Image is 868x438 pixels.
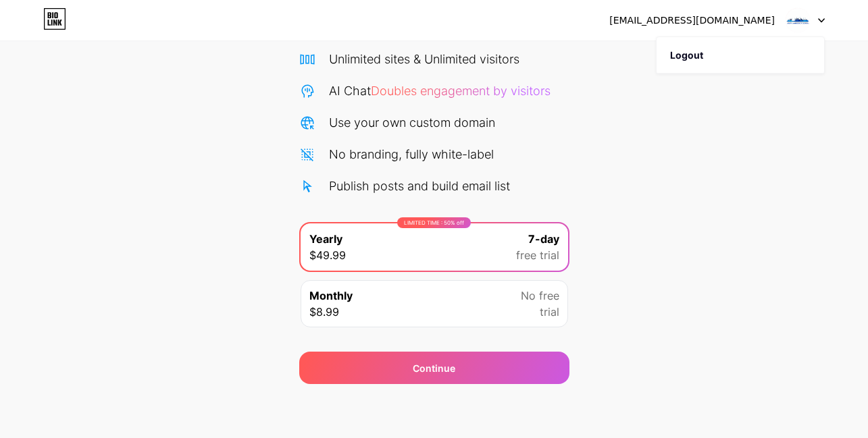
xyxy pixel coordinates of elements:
div: Unlimited sites & Unlimited visitors [329,50,519,68]
div: AI Chat [329,82,551,100]
div: No branding, fully white-label [329,145,494,163]
span: Monthly [309,288,353,304]
span: $8.99 [309,304,339,320]
div: LIMITED TIME : 50% off [397,217,471,228]
span: trial [540,304,559,320]
div: Continue [413,361,455,375]
div: Publish posts and build email list [329,177,510,195]
span: No free [521,288,559,304]
img: deepcleaningau [785,7,811,33]
div: [EMAIL_ADDRESS][DOMAIN_NAME] [609,13,775,28]
li: Logout [657,37,824,74]
div: Use your own custom domain [329,113,495,132]
span: Doubles engagement by visitors [371,84,551,98]
span: 7-day [528,231,559,247]
span: $49.99 [309,247,346,263]
span: Yearly [309,231,342,247]
span: free trial [516,247,559,263]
